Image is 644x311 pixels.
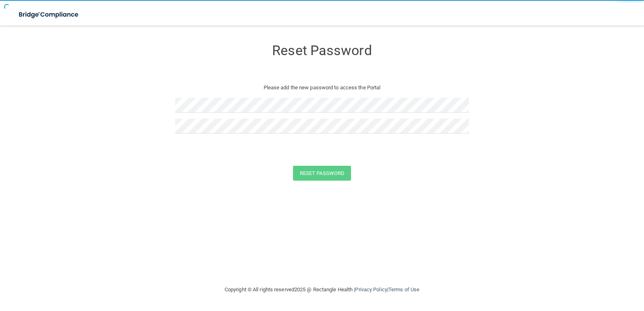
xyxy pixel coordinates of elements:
div: Copyright © All rights reserved 2025 @ Rectangle Health | | [175,277,469,303]
a: Privacy Policy [355,286,387,292]
h3: Reset Password [175,43,469,58]
button: Reset Password [293,166,351,181]
a: Terms of Use [388,286,419,292]
img: bridge_compliance_login_screen.278c3ca4.svg [12,6,86,23]
p: Please add the new password to access the Portal [181,83,463,93]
